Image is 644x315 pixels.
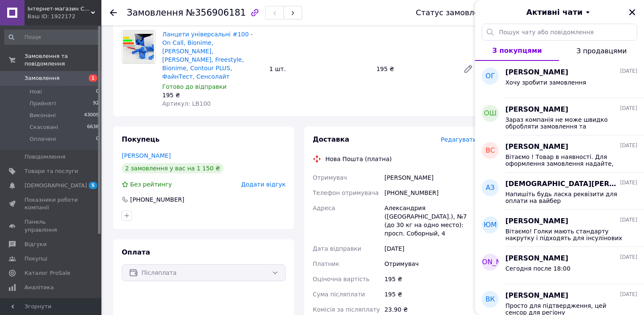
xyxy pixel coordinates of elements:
div: 195 ₴ [162,91,262,99]
span: [DATE] [620,291,637,298]
div: [PERSON_NAME] [383,170,478,185]
span: [PERSON_NAME] [462,257,518,267]
div: Статус замовлення [416,8,494,17]
span: АЗ [486,183,494,193]
span: Телефон отримувача [313,189,379,196]
div: 195 ₴ [383,271,478,287]
span: Платник [313,260,339,267]
span: Панель управління [25,218,78,233]
span: Оплачені [30,135,56,143]
a: [PERSON_NAME] [122,152,171,159]
button: Закрити [627,7,637,17]
span: [PERSON_NAME] [505,105,568,115]
span: Замовлення та повідомлення [25,52,101,68]
span: ОГ [486,71,495,81]
span: Покупці [25,255,47,263]
div: Повернутися назад [110,8,117,17]
span: 43009 [84,112,99,119]
input: Пошук чату або повідомлення [482,24,637,41]
span: [PERSON_NAME] [505,291,568,301]
span: Оплата [122,248,150,256]
span: Зараз компанія не може швидко обробляти замовлення та повідомлення, оскільки за її графіком робот... [505,116,625,130]
div: [PHONE_NUMBER] [383,185,478,200]
button: Активні чати [499,7,620,18]
span: Доставка [313,135,349,143]
div: Ваш ID: 1922172 [27,13,101,20]
span: 1 [89,74,97,82]
span: Замовлення [127,8,183,18]
a: Ланцети універсальні #100 - On Call, Bionime, [PERSON_NAME], [PERSON_NAME], Freestyle, Bionime, C... [162,31,253,80]
span: [PERSON_NAME] [505,142,568,152]
span: ОШ [484,109,497,118]
span: ВК [486,295,495,304]
span: [DEMOGRAPHIC_DATA] [25,182,87,189]
span: Інтернет-магазин СМУЖКА [27,5,91,13]
span: З продавцями [576,47,627,55]
div: [PHONE_NUMBER] [129,195,185,204]
img: Ланцети універсальні #100 - On Call, Bionime, Глюкодоктор, Іме-дісі, Freestyle, Bionime, Contour ... [123,30,155,63]
span: Готово до відправки [162,83,226,90]
span: Товари та послуги [25,167,78,175]
button: ОШ[PERSON_NAME][DATE]Зараз компанія не може швидко обробляти замовлення та повідомлення, оскільки... [475,98,644,135]
span: 92 [93,100,99,107]
button: ВС[PERSON_NAME][DATE]Вітаємо ! Товар в наявності. Для оформлення замовлення надайте, будь ласка, ... [475,135,644,173]
button: ЮМ[PERSON_NAME][DATE]Вітаємо! Голки мають стандарту накрутку і підходять для інсулінових ШПРИЦ-РУ... [475,210,644,247]
span: [DATE] [620,179,637,186]
span: Додати відгук [241,181,286,188]
button: ОГ[PERSON_NAME][DATE]Хочу зробити замовлення [475,61,644,98]
div: 1 шт. [266,63,373,75]
span: Дата відправки [313,245,361,252]
div: Нова Пошта (платна) [323,155,394,163]
div: 2 замовлення у вас на 1 150 ₴ [122,163,224,173]
span: [DATE] [620,105,637,112]
span: Без рейтингу [130,181,172,188]
span: Каталог ProSale [25,269,70,277]
span: Показники роботи компанії [25,196,78,211]
span: Хочу зробити замовлення [505,79,586,86]
span: 0 [96,135,99,143]
span: [DATE] [620,216,637,224]
span: Адреса [313,205,335,211]
span: Скасовані [30,123,58,131]
span: [PERSON_NAME] [505,254,568,263]
div: [DATE] [383,241,478,256]
div: Отримувач [383,256,478,271]
span: З покупцями [492,47,542,55]
span: Аналітика [25,284,54,291]
span: Вітаємо ! Товар в наявності. Для оформлення замовлення надайте, будь ласка, 1) дані отримувача, 2... [505,153,625,167]
span: [DATE] [620,142,637,149]
span: ЮМ [483,220,497,230]
span: Редагувати [441,136,477,143]
span: Прийняті [30,100,56,107]
span: [PERSON_NAME] [505,68,568,77]
span: [DATE] [620,68,637,75]
span: [DEMOGRAPHIC_DATA][PERSON_NAME] [505,179,618,189]
button: [PERSON_NAME][PERSON_NAME][DATE]Сегодня после 18:00 [475,247,644,284]
span: Нові [30,88,42,96]
span: Повідомлення [25,153,65,161]
span: 0 [96,88,99,96]
button: З покупцями [475,41,559,61]
button: З продавцями [559,41,644,61]
span: Комісія за післяплату [313,306,380,313]
span: Сума післяплати [313,291,365,298]
div: 195 ₴ [373,63,456,75]
span: ВС [486,146,495,156]
span: Напишіть будь ласка реквізити для оплати на вайбер [505,191,625,204]
span: Відгуки [25,241,46,248]
span: №356906181 [186,8,246,18]
span: Покупець [122,135,160,143]
span: Вітаємо! Голки мають стандарту накрутку і підходять для інсулінових ШПРИЦ-РУЧОК, які є в [GEOGRAP... [505,228,625,241]
span: Оціночна вартість [313,276,369,282]
span: [PERSON_NAME] [505,216,568,226]
span: Замовлення [25,74,60,82]
span: Активні чати [526,7,582,18]
span: Сегодня после 18:00 [505,265,570,272]
div: 195 ₴ [383,287,478,302]
div: Александрия ([GEOGRAPHIC_DATA].), №7 (до 30 кг на одно место): просп. Соборный, 4 [383,200,478,241]
a: Редагувати [460,60,477,77]
span: 6638 [87,123,99,131]
span: 5 [89,182,97,189]
span: [DATE] [620,254,637,261]
span: Артикул: LB100 [162,100,211,107]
